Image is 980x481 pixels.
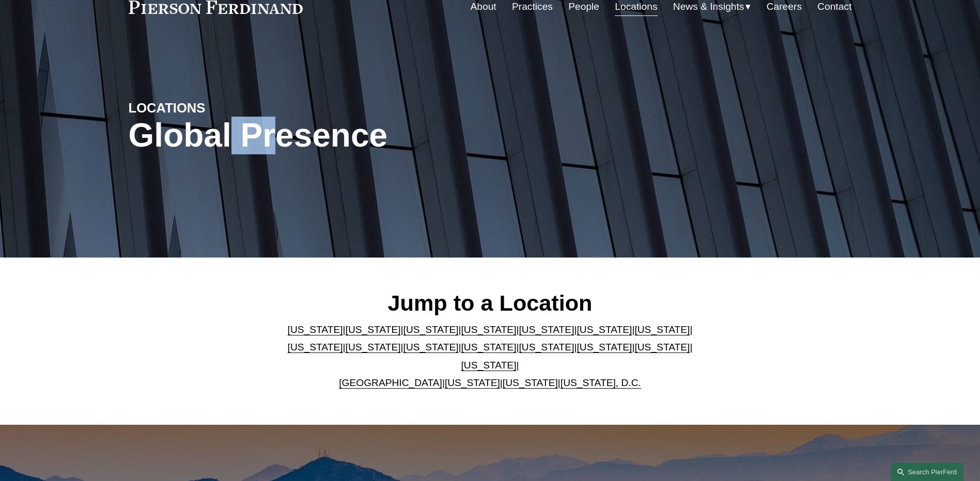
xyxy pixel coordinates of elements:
[129,100,309,116] h4: LOCATIONS
[634,342,690,352] a: [US_STATE]
[577,324,632,335] a: [US_STATE]
[519,324,574,335] a: [US_STATE]
[346,342,401,352] a: [US_STATE]
[461,360,517,371] a: [US_STATE]
[403,342,459,352] a: [US_STATE]
[279,321,701,392] p: | | | | | | | | | | | | | | | | | |
[346,324,401,335] a: [US_STATE]
[288,342,343,352] a: [US_STATE]
[461,342,517,352] a: [US_STATE]
[577,342,632,352] a: [US_STATE]
[279,290,701,316] h2: Jump to a Location
[891,463,963,481] a: Search this site
[461,324,517,335] a: [US_STATE]
[634,324,690,335] a: [US_STATE]
[503,377,558,388] a: [US_STATE]
[288,324,343,335] a: [US_STATE]
[339,377,442,388] a: [GEOGRAPHIC_DATA]
[403,324,459,335] a: [US_STATE]
[561,377,641,388] a: [US_STATE], D.C.
[129,117,611,154] h1: Global Presence
[519,342,574,352] a: [US_STATE]
[445,377,500,388] a: [US_STATE]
